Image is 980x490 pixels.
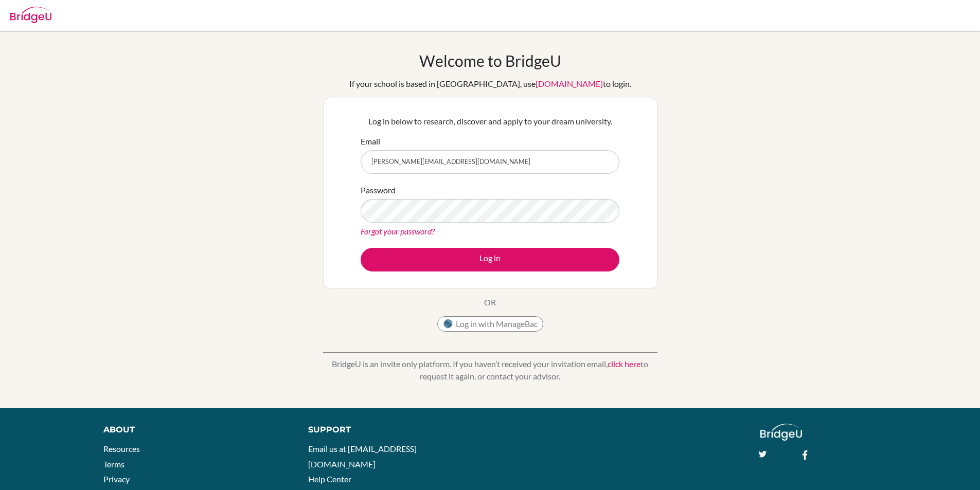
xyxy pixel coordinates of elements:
label: Email [361,135,380,148]
img: logo_white@2x-f4f0deed5e89b7ecb1c2cc34c3e3d731f90f0f143d5ea2071677605dd97b5244.png [760,424,802,441]
a: click here [608,359,640,369]
div: If your school is based in [GEOGRAPHIC_DATA], use to login. [349,78,631,90]
a: Email us at [EMAIL_ADDRESS][DOMAIN_NAME] [308,444,417,469]
p: BridgeU is an invite only platform. If you haven’t received your invitation email, to request it ... [323,358,657,383]
div: Support [308,424,478,436]
a: Privacy [103,474,130,484]
button: Log in [361,248,619,271]
a: Resources [103,444,140,453]
button: Log in with ManageBac [437,316,543,332]
p: Log in below to research, discover and apply to your dream university. [361,115,619,128]
p: OR [484,296,496,308]
a: Help Center [308,474,351,484]
div: About [103,424,285,436]
a: [DOMAIN_NAME] [536,79,603,88]
label: Password [361,184,396,196]
a: Terms [103,459,124,469]
img: Bridge-U [10,7,51,23]
h1: Welcome to BridgeU [419,51,561,70]
a: Forgot your password? [361,226,435,236]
